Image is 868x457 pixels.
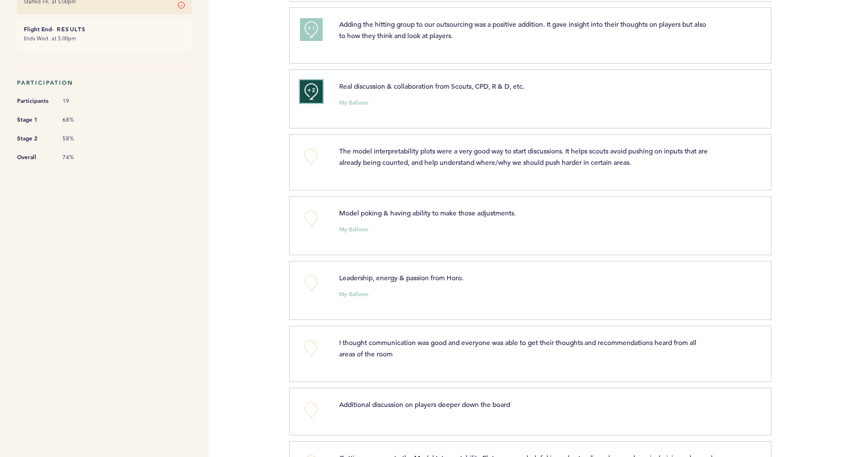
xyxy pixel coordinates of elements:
span: +2 [307,85,315,96]
h5: Participation [17,79,191,86]
span: Additional discussion on players deeper down the board [339,400,510,409]
small: My Balloon [339,100,369,106]
small: My Balloon [339,292,369,297]
span: 74% [62,153,97,161]
span: Stage 1 [17,114,51,126]
span: Leadership, energy & passion from Horo. [339,273,464,282]
span: +1 [307,23,315,34]
button: +1 [300,18,323,41]
span: 68% [62,116,97,124]
span: Overall [17,152,51,163]
span: 58% [62,135,97,143]
span: I thought communication was good and everyone was able to get their thoughts and recommendations ... [339,338,698,358]
h6: - Results [24,26,185,33]
span: Real discussion & collaboration from Scouts, CPD, R & D, etc. [339,81,524,90]
span: Model poking & having ability to make those adjustments. [339,208,516,217]
span: 19 [62,97,97,105]
small: Flight End [24,26,52,33]
span: The model interpretability plots were a very good way to start discussions. It helps scouts avoid... [339,146,710,167]
button: +2 [300,80,323,103]
time: Ends Wed. at 5:00pm [24,35,76,42]
span: Participants [17,95,51,107]
small: My Balloon [339,227,369,232]
span: Adding the hitting group to our outsourcing was a positive addition. It gave insight into their t... [339,19,708,40]
span: Stage 2 [17,133,51,144]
